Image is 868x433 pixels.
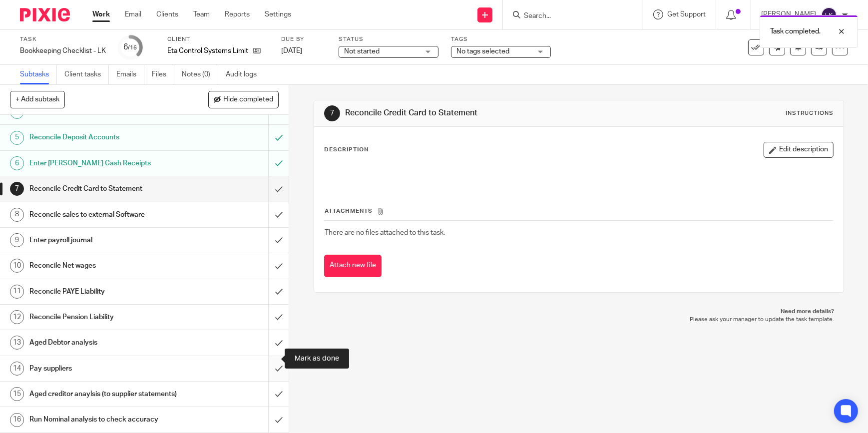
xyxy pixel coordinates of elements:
button: Edit description [764,142,834,158]
p: Description [324,146,369,154]
p: Need more details? [324,308,834,316]
div: 10 [10,259,24,273]
p: Please ask your manager to update the task template. [324,316,834,324]
span: Hide completed [223,96,273,104]
a: Notes (0) [182,65,218,84]
span: Attachments [325,208,373,214]
a: Subtasks [20,65,57,84]
a: Work [92,9,110,19]
div: 11 [10,285,24,299]
span: No tags selected [456,48,509,55]
a: Client tasks [64,65,109,84]
div: 7 [324,105,340,121]
span: [DATE] [281,47,302,54]
div: Bookkeeping Checklist - LK [20,46,106,56]
div: 16 [10,413,24,427]
button: + Add subtask [10,91,65,108]
h1: Reconcile Credit Card to Statement [345,108,600,118]
div: 8 [10,208,24,222]
label: Status [339,35,438,43]
div: 13 [10,336,24,350]
a: Email [125,9,141,19]
p: Task completed. [770,26,821,36]
a: Reports [225,9,250,19]
a: Audit logs [226,65,264,84]
div: 9 [10,233,24,247]
div: 6 [10,156,24,170]
h1: Enter payroll journal [29,233,182,248]
h1: Aged creditor anaylsis (to supplier statements) [29,387,182,402]
h1: Reconcile Pension Liability [29,310,182,325]
a: Team [193,9,210,19]
div: Instructions [786,109,834,117]
label: Client [167,35,269,43]
a: Emails [116,65,144,84]
div: 12 [10,310,24,324]
div: 15 [10,387,24,401]
h1: Reconcile Deposit Accounts [29,130,182,145]
div: 5 [10,131,24,145]
h1: Reconcile PAYE Liability [29,284,182,299]
button: Attach new file [324,255,382,277]
small: /16 [128,45,137,50]
a: Clients [156,9,178,19]
div: 7 [10,182,24,196]
p: Eta Control Systems Limited [167,46,248,56]
h1: Enter [PERSON_NAME] Cash Receipts [29,156,182,171]
a: Settings [265,9,291,19]
h1: Run Nominal analysis to check accuracy [29,412,182,427]
img: svg%3E [821,7,837,23]
h1: Aged Debtor analysis [29,335,182,350]
label: Task [20,35,106,43]
h1: Pay suppliers [29,361,182,376]
h1: Reconcile Net wages [29,258,182,273]
h1: Reconcile Credit Card to Statement [29,181,182,196]
div: 6 [124,41,137,53]
span: There are no files attached to this task. [325,229,445,236]
label: Due by [281,35,326,43]
h1: Reconcile sales to external Software [29,207,182,222]
img: Pixie [20,8,70,21]
a: Files [152,65,174,84]
button: Hide completed [208,91,279,108]
span: Not started [344,48,380,55]
div: 14 [10,362,24,376]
